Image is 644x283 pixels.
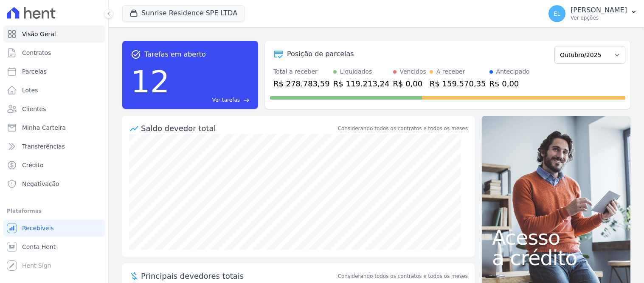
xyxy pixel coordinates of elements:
span: Parcelas [22,67,47,76]
span: Principais devedores totais [141,270,336,282]
span: Ver tarefas [212,96,240,104]
div: R$ 0,00 [489,78,530,89]
div: Plataformas [7,206,101,216]
span: Crédito [22,161,44,169]
span: Clientes [22,105,46,113]
div: Total a receber [273,67,330,76]
span: Lotes [22,86,38,94]
div: Considerando todos os contratos e todos os meses [338,125,468,132]
div: R$ 119.213,24 [333,78,390,89]
div: Vencidos [400,67,426,76]
a: Visão Geral [3,26,105,43]
span: Contratos [22,49,51,57]
div: R$ 278.783,59 [273,78,330,89]
span: task_alt [131,49,141,60]
a: Ver tarefas east [173,96,250,104]
a: Parcelas [3,63,105,80]
a: Negativação [3,175,105,192]
span: Acesso [492,227,620,248]
a: Contratos [3,44,105,61]
a: Crédito [3,157,105,174]
button: EL [PERSON_NAME] Ver opções [542,2,644,26]
span: Transferências [22,142,65,151]
div: R$ 159.570,35 [430,78,486,89]
span: Tarefas em aberto [144,49,206,60]
span: a crédito [492,248,620,268]
div: R$ 0,00 [393,78,426,89]
span: Conta Hent [22,243,56,251]
a: Lotes [3,82,105,99]
span: Considerando todos os contratos e todos os meses [338,272,468,280]
p: Ver opções [571,14,627,21]
div: 12 [131,60,170,104]
button: Sunrise Residence SPE LTDA [122,5,245,21]
a: Clientes [3,100,105,117]
div: Liquidados [340,67,372,76]
div: Saldo devedor total [141,123,336,134]
span: Recebíveis [22,224,54,232]
div: A receber [436,67,465,76]
div: Posição de parcelas [287,49,354,59]
span: Negativação [22,180,59,188]
a: Recebíveis [3,220,105,237]
div: Antecipado [496,67,530,76]
span: Minha Carteira [22,123,66,132]
p: [PERSON_NAME] [571,6,627,14]
span: EL [554,11,561,17]
a: Conta Hent [3,238,105,255]
a: Transferências [3,138,105,155]
span: east [243,97,250,103]
span: Visão Geral [22,30,56,38]
a: Minha Carteira [3,119,105,136]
